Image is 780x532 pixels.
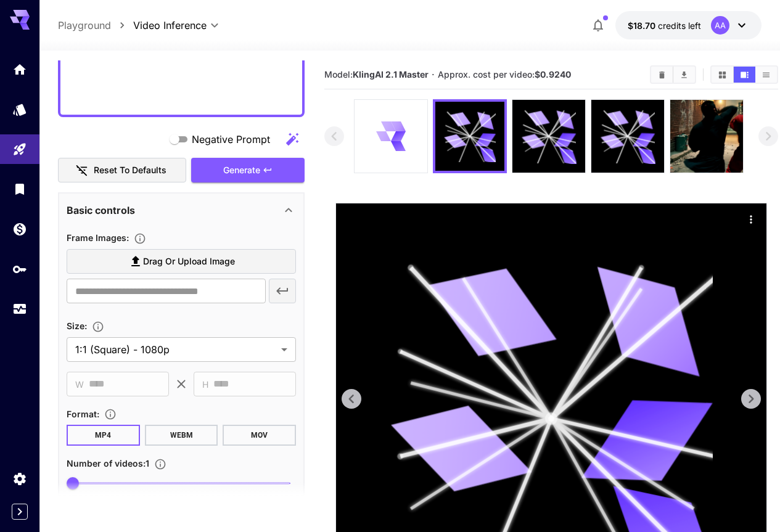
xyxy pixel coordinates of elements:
[710,65,778,84] div: Show videos in grid viewShow videos in video viewShow videos in list view
[12,261,27,277] div: API Keys
[75,377,84,391] span: W
[58,158,186,183] button: Reset to defaults
[129,232,151,245] button: Upload frame images.
[145,425,218,446] button: WEBM
[67,249,296,274] label: Drag or upload image
[658,20,701,31] span: credits left
[670,100,743,173] img: GL784xfDV19+Nfz+X39f8sFRXy5dg+t1L18CK8CRj9FrYXD8f8+VSe48u8JeAAAAAElFTkSuQmCC
[75,342,276,357] span: 1:1 (Square) - 1080p
[67,195,296,225] div: Basic controls
[742,210,760,228] div: Actions
[87,321,109,333] button: Adjust the dimensions of the generated image by specifying its width and height in pixels, or sel...
[67,321,87,331] span: Size :
[223,163,260,178] span: Generate
[615,11,762,39] button: $18.70256AA
[99,408,121,420] button: Choose the file format for the output video.
[12,301,27,317] div: Usage
[202,377,208,391] span: H
[651,67,673,83] button: Clear videos
[432,67,435,82] p: ·
[58,18,133,33] nav: breadcrumb
[67,232,129,243] span: Frame Images :
[67,425,140,446] button: MP4
[12,221,27,237] div: Wallet
[143,254,235,269] span: Drag or upload image
[58,18,111,33] a: Playground
[712,67,733,83] button: Show videos in grid view
[438,69,571,80] span: Approx. cost per video:
[650,65,696,84] div: Clear videosDownload All
[192,132,270,147] span: Negative Prompt
[149,458,171,470] button: Specify how many videos to generate in a single request. Each video generation will be charged se...
[12,471,27,486] div: Settings
[191,158,305,183] button: Generate
[628,19,701,32] div: $18.70256
[12,102,27,117] div: Models
[628,20,658,31] span: $18.70
[133,18,207,33] span: Video Inference
[12,62,27,77] div: Home
[324,69,429,80] span: Model:
[755,67,777,83] button: Show videos in list view
[734,67,755,83] button: Show videos in video view
[673,67,695,83] button: Download All
[67,409,99,419] span: Format :
[535,69,571,80] b: $0.9240
[223,425,296,446] button: MOV
[12,142,27,157] div: Playground
[353,69,429,80] b: KlingAI 2.1 Master
[12,504,28,520] button: Expand sidebar
[12,181,27,197] div: Library
[711,16,729,35] div: AA
[67,203,135,218] p: Basic controls
[67,458,149,469] span: Number of videos : 1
